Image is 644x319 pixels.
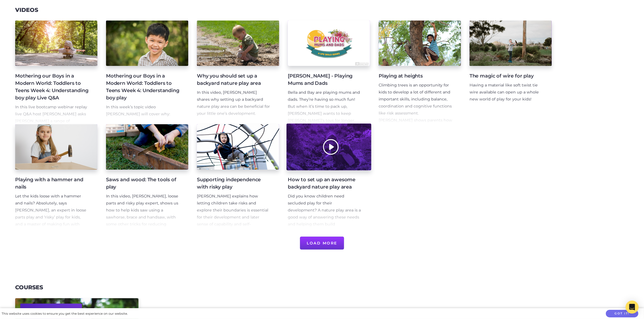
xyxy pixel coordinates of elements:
span: [PERSON_NAME] explains how letting children take risks and explore their boundaries is essential ... [197,194,268,234]
a: Mothering our Boys in a Modern World: Toddlers to Teens Week 4: Understanding boy play In this we... [106,21,188,124]
h3: Videos [15,7,38,14]
button: Load More [300,237,344,250]
h4: Supporting independence with risky play [197,176,270,191]
h4: How to set up an awesome backyard nature play area [288,176,361,191]
span: Let the kids loose with a hammer and nails? Absolutely, says [PERSON_NAME], an expert in loose pa... [15,194,86,234]
p: Bella and Bay are playing mums and dads. They’re having so much fun! But when it’s time to pack u... [288,89,361,145]
a: [PERSON_NAME] - Playing Mums and Dads Bella and Bay are playing mums and dads. They’re having so ... [288,21,370,124]
a: Mothering our Boys in a Modern World: Toddlers to Teens Week 4: Understanding boy play Live Q&A I... [15,21,97,124]
a: The magic of wire for play Having a material like soft twist tie wire available can open up a who... [470,21,552,124]
button: Got it! [606,310,638,318]
h4: Playing at heights [379,72,452,80]
h4: Mothering our Boys in a Modern World: Toddlers to Teens Week 4: Understanding boy play Live Q&A [15,72,89,102]
span: Did you know children need secluded play for their development? A nature play area is a good way ... [288,194,361,241]
span: Having a material like soft twist tie wire available can open up a whole new world of play for yo... [470,83,539,102]
h4: Playing with a hammer and nails [15,176,89,191]
h4: [PERSON_NAME] - Playing Mums and Dads [288,72,361,87]
a: How to set up an awesome backyard nature play area Did you know children need secluded play for t... [288,124,370,228]
span: In this video, [PERSON_NAME], loose parts and risky play expert, shows us how to help kids saw us... [106,194,178,241]
p: In this video, [PERSON_NAME] shares why setting up a backyard nature play area can be beneficial ... [197,89,270,117]
a: Playing at heights Climbing trees is an opportunity for kids to develop a lot of different and im... [379,21,461,124]
h4: Mothering our Boys in a Modern World: Toddlers to Teens Week 4: Understanding boy play [106,72,180,102]
div: Open Intercom Messenger [626,301,639,314]
a: Saws and wood: The tools of play In this video, [PERSON_NAME], loose parts and risky play expert,... [106,124,188,228]
a: Supporting independence with risky play [PERSON_NAME] explains how letting children take risks an... [197,124,279,228]
p: In this live bootcamp webinar replay live Q&A host [PERSON_NAME] asks [PERSON_NAME] a range of qu... [15,104,89,160]
div: This website uses cookies to ensure you get the best experience on our website. [2,311,128,317]
h4: Saws and wood: The tools of play [106,176,180,191]
a: Why you should set up a backyard nature play area In this video, [PERSON_NAME] shares why setting... [197,21,279,124]
h4: Why you should set up a backyard nature play area [197,72,270,87]
a: Playing with a hammer and nails Let the kids loose with a hammer and nails? Absolutely, says [PER... [15,124,97,228]
h4: The magic of wire for play [470,72,543,80]
span: Climbing trees is an opportunity for kids to develop a lot of different and important skills, inc... [379,83,452,136]
p: In this week’s topic video [PERSON_NAME] will cover why: [106,104,180,118]
h3: Courses [15,284,43,291]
